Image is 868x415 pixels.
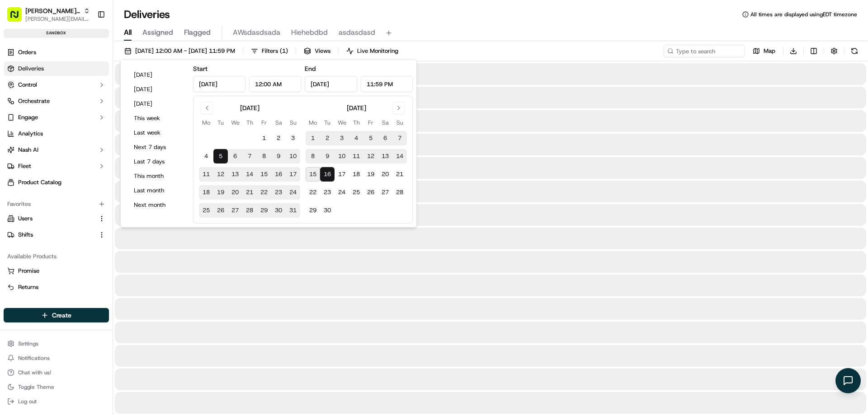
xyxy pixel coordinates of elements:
[257,149,271,163] button: 8
[4,308,109,322] button: Create
[286,131,300,145] button: 3
[257,185,271,200] button: 22
[4,211,109,226] button: Users
[18,340,38,347] span: Settings
[342,45,402,57] button: Live Monitoring
[4,249,109,264] div: Available Products
[4,159,109,173] button: Fleet
[124,27,132,38] span: All
[213,203,228,218] button: 26
[4,126,109,141] a: Analytics
[18,283,38,291] span: Returns
[130,112,184,125] button: This week
[320,149,335,163] button: 9
[315,47,330,55] span: Views
[4,4,94,25] button: [PERSON_NAME] Org[PERSON_NAME][EMAIL_ADDRESS][DOMAIN_NAME]
[242,149,257,163] button: 7
[18,48,36,56] span: Orders
[80,140,99,147] span: [DATE]
[242,185,257,200] button: 21
[18,178,61,187] span: Product Catalog
[392,185,407,200] button: 28
[18,130,43,138] span: Analytics
[5,174,73,190] a: 📗Knowledge Base
[306,203,320,218] button: 29
[363,131,378,145] button: 5
[286,149,300,163] button: 10
[305,65,316,73] label: End
[4,94,109,108] button: Orchestrate
[18,113,38,121] span: Engage
[130,141,184,154] button: Next 7 days
[378,185,392,200] button: 27
[7,283,105,291] a: Returns
[9,131,24,146] img: Masood Aslam
[349,118,363,127] th: Thursday
[18,354,50,362] span: Notifications
[764,47,775,55] span: Map
[193,76,245,92] input: Date
[306,185,320,200] button: 22
[76,178,84,186] div: 💻
[4,197,109,211] div: Favorites
[271,131,286,145] button: 2
[335,131,349,145] button: 3
[363,149,378,163] button: 12
[320,203,335,218] button: 30
[142,27,173,38] span: Assigned
[18,369,51,376] span: Chat with us!
[4,29,109,38] div: sandbox
[4,61,109,76] a: Deliveries
[130,170,184,182] button: This month
[335,167,349,182] button: 17
[300,45,335,57] button: Views
[271,185,286,200] button: 23
[247,45,292,57] button: Filters(1)
[305,76,357,92] input: Date
[306,118,320,127] th: Monday
[349,167,363,182] button: 18
[392,131,407,145] button: 7
[262,47,288,55] span: Filters
[7,214,94,223] a: Users
[213,149,228,163] button: 5
[378,118,392,127] th: Saturday
[4,337,109,350] button: Settings
[392,149,407,163] button: 14
[25,6,80,15] button: [PERSON_NAME] Org
[392,118,407,127] th: Sunday
[4,352,109,364] button: Notifications
[90,200,109,206] span: Pylon
[199,118,213,127] th: Monday
[4,264,109,278] button: Promise
[75,140,78,147] span: •
[335,118,349,127] th: Wednesday
[52,311,71,320] span: Create
[664,45,745,57] input: Type to search
[4,110,109,125] button: Engage
[242,203,257,218] button: 28
[378,167,392,182] button: 20
[363,185,378,200] button: 26
[130,83,184,96] button: [DATE]
[213,118,228,127] th: Tuesday
[249,76,302,92] input: Time
[257,131,271,145] button: 1
[306,131,320,145] button: 1
[349,131,363,145] button: 4
[124,7,170,22] h1: Deliveries
[306,167,320,182] button: 15
[130,199,184,211] button: Next month
[193,65,208,73] label: Start
[286,203,300,218] button: 31
[199,203,213,218] button: 25
[18,140,25,148] img: 1736555255976-a54dd68f-1ca7-489b-9aae-adbdc363a1c4
[4,45,109,60] a: Orders
[339,27,375,38] span: asdasdasd
[347,103,366,112] div: [DATE]
[18,162,31,170] span: Fleet
[357,47,398,55] span: Live Monitoring
[848,45,861,57] button: Refresh
[286,185,300,200] button: 24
